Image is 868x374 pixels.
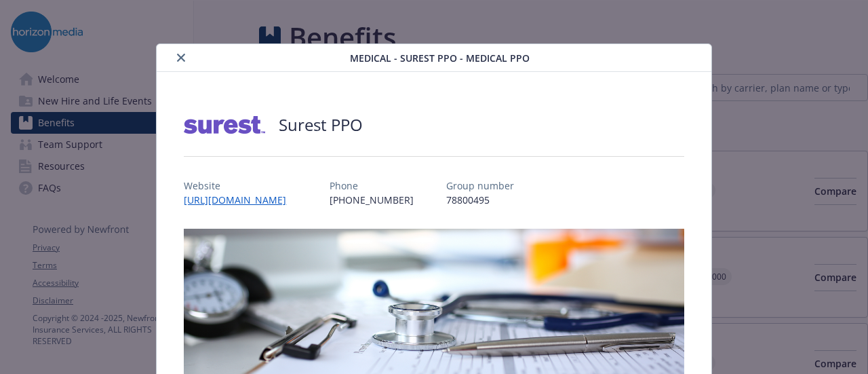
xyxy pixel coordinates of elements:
span: Medical - Surest PPO - Medical PPO [350,51,530,65]
p: Website [184,179,297,193]
p: Group number [446,179,514,193]
h2: Surest PPO [279,113,363,136]
a: [URL][DOMAIN_NAME] [184,193,297,206]
p: 78800495 [446,193,514,207]
p: [PHONE_NUMBER] [330,193,414,207]
p: Phone [330,179,414,193]
img: Surest [184,105,265,145]
button: close [173,50,189,66]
